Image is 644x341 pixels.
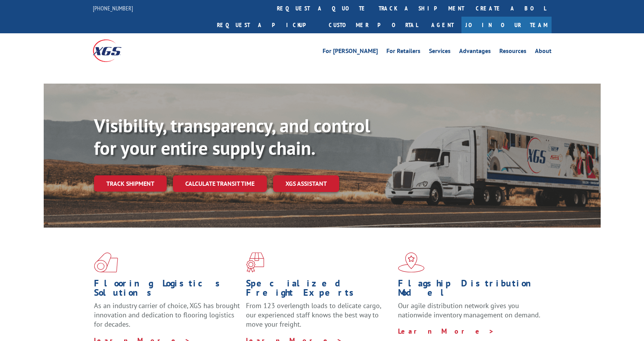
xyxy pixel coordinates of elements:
a: Advantages [459,48,491,57]
a: About [535,48,552,57]
h1: Flooring Logistics Solutions [94,279,240,301]
a: Agent [424,17,461,33]
a: For Retailers [386,48,420,57]
b: Visibility, transparency, and control for your entire supply chain. [94,113,370,160]
a: Learn More > [398,327,494,336]
a: Track shipment [94,175,167,192]
img: xgs-icon-total-supply-chain-intelligence-red [94,252,118,272]
a: Customer Portal [323,17,424,33]
a: Resources [499,48,526,57]
span: As an industry carrier of choice, XGS has brought innovation and dedication to flooring logistics... [94,301,240,329]
img: xgs-icon-focused-on-flooring-red [246,252,264,272]
a: [PHONE_NUMBER] [93,4,133,12]
a: XGS ASSISTANT [273,175,339,192]
h1: Specialized Freight Experts [246,279,392,301]
p: From 123 overlength loads to delicate cargo, our experienced staff knows the best way to move you... [246,301,392,336]
a: Request a pickup [211,17,323,33]
span: Our agile distribution network gives you nationwide inventory management on demand. [398,301,540,319]
a: For [PERSON_NAME] [323,48,378,57]
img: xgs-icon-flagship-distribution-model-red [398,252,425,272]
a: Join Our Team [461,17,552,33]
a: Calculate transit time [173,175,267,192]
a: Services [429,48,451,57]
h1: Flagship Distribution Model [398,279,544,301]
